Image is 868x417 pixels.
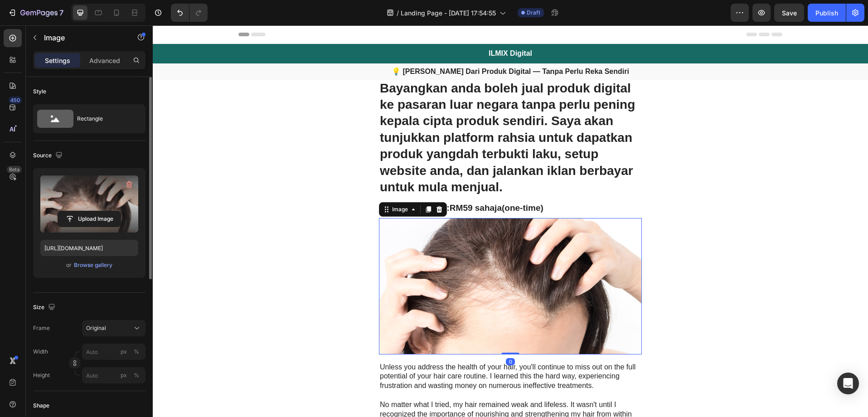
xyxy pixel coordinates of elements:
[77,108,132,129] div: Rectangle
[782,9,797,17] span: Save
[238,180,257,188] div: Image
[45,56,70,65] p: Settings
[66,260,72,271] span: or
[226,176,489,189] h2: Rich Text Editor. Editing area: main
[134,371,139,379] div: %
[9,97,22,104] div: 450
[33,150,64,162] div: Source
[808,4,846,22] button: Publish
[118,370,129,381] button: %
[4,4,68,22] button: 7
[397,8,399,18] span: /
[401,8,496,18] span: Landing Page - [DATE] 17:54:55
[33,371,50,379] label: Height
[303,121,405,136] strong: dah terbukti laku
[40,240,138,256] input: https://example.com/image.jpg
[82,367,145,383] input: px%
[59,7,63,18] p: 7
[153,25,868,417] iframe: Design area
[33,301,57,314] div: Size
[7,166,22,173] div: Beta
[131,346,142,357] button: px
[121,371,127,379] div: px
[353,333,362,340] div: 0
[774,4,804,22] button: Save
[815,8,838,18] div: Publish
[86,324,106,332] span: Original
[89,56,120,65] p: Advanced
[837,373,859,394] div: Open Intercom Messenger
[227,375,488,403] p: No matter what I tried, my hair remained weak and lifeless. It wasn't until I recognized the impo...
[74,261,112,269] div: Browse gallery
[226,193,489,329] img: gempages_432750572815254551-867b3b92-1406-4fb6-94ce-98dfd5fc9646.png
[58,211,121,227] button: Upload Image
[73,261,113,270] button: Browse gallery
[297,178,349,187] strong: RM59 sahaja
[171,4,208,22] div: Undo/Redo
[121,348,127,356] div: px
[33,348,48,356] label: Width
[33,324,50,332] label: Frame
[239,42,476,50] strong: 💡 [PERSON_NAME] Dari Produk Digital — Tanpa Perlu Reka Sendiri
[527,9,540,17] span: Draft
[227,55,488,170] p: Bayangkan anda boleh jual produk digital ke pasaran luar negara tanpa perlu pening kepala cipta p...
[227,177,488,189] p: 👉 Launch Offer: (one-time)
[118,346,129,357] button: %
[131,370,142,381] button: px
[82,344,145,360] input: px%
[227,337,488,365] p: Unless you address the health of your hair, you'll continue to miss out on the full potential of ...
[33,87,46,96] div: Style
[82,320,145,336] button: Original
[226,54,489,171] h1: Rich Text Editor. Editing area: main
[44,32,121,43] p: Image
[33,402,49,410] div: Shape
[134,348,139,356] div: %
